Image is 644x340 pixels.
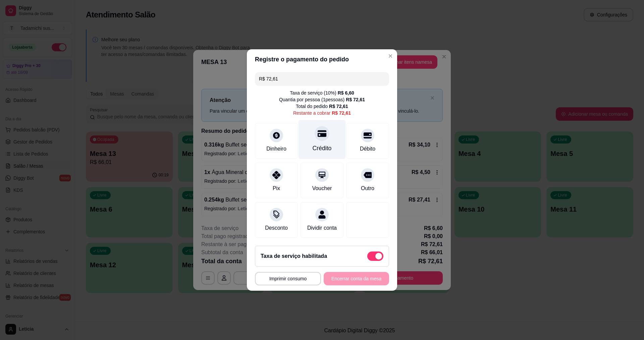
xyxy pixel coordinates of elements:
[361,184,374,192] div: Outro
[290,90,354,96] div: Taxa de serviço ( 10 %)
[259,72,385,86] input: Ex.: hambúrguer de cordeiro
[279,96,365,103] div: Quantia por pessoa ( 1 pessoas)
[312,184,332,192] div: Voucher
[360,145,375,153] div: Débito
[247,49,397,69] header: Registre o pagamento do pedido
[266,145,286,153] div: Dinheiro
[307,224,337,232] div: Dividir conta
[261,252,327,260] h2: Taxa de serviço habilitada
[293,110,351,116] div: Restante a cobrar
[329,103,348,110] div: R$ 72,61
[313,144,332,153] div: Crédito
[255,272,321,285] button: Imprimir consumo
[296,103,348,110] div: Total do pedido
[265,224,288,232] div: Desconto
[338,90,354,96] div: R$ 6,60
[273,184,280,192] div: Pix
[346,96,365,103] div: R$ 72,61
[385,51,396,61] button: Close
[332,110,351,116] div: R$ 72,61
